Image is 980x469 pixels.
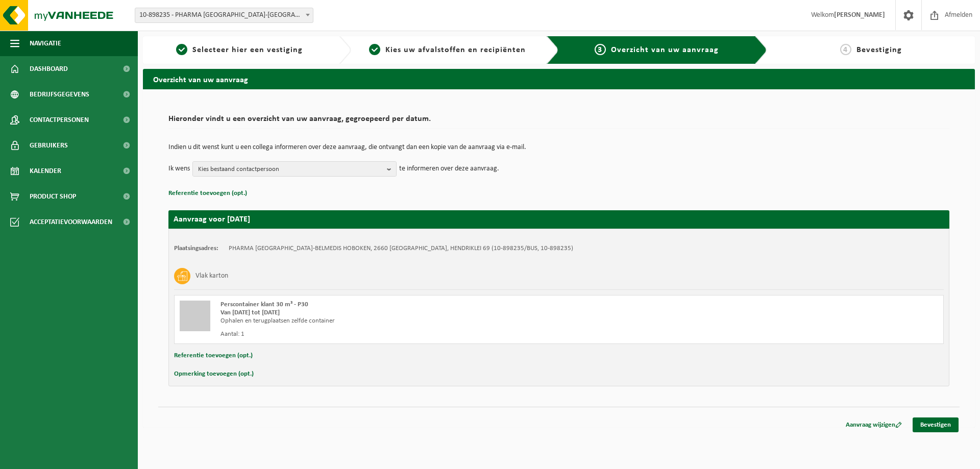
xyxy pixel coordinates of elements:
[913,417,959,432] a: Bevestigen
[30,133,68,158] span: Gebruikers
[176,44,187,55] span: 1
[148,44,331,56] a: 1Selecteer hier een vestiging
[385,46,526,54] span: Kies uw afvalstoffen en recipiënten
[192,161,397,177] button: Kies bestaand contactpersoon
[30,82,89,107] span: Bedrijfsgegevens
[30,56,68,82] span: Dashboard
[220,309,280,316] strong: Van [DATE] tot [DATE]
[840,44,851,55] span: 4
[220,317,600,325] div: Ophalen en terugplaatsen zelfde container
[30,31,61,56] span: Navigatie
[30,107,89,133] span: Contactpersonen
[838,417,910,432] a: Aanvraag wijzigen
[30,184,76,209] span: Product Shop
[30,158,61,184] span: Kalender
[174,215,250,224] strong: Aanvraag voor [DATE]
[168,115,949,129] h2: Hieronder vindt u een overzicht van uw aanvraag, gegroepeerd per datum.
[595,44,606,55] span: 3
[220,301,308,308] span: Perscontainer klant 30 m³ - P30
[834,11,885,19] strong: [PERSON_NAME]
[192,46,303,54] span: Selecteer hier een vestiging
[30,209,112,235] span: Acceptatievoorwaarden
[369,44,380,55] span: 2
[168,161,190,177] p: Ik wens
[174,245,218,252] strong: Plaatsingsadres:
[135,8,313,22] span: 10-898235 - PHARMA BELGIUM-BELMEDIS HOBOKEN - HOBOKEN
[135,8,313,23] span: 10-898235 - PHARMA BELGIUM-BELMEDIS HOBOKEN - HOBOKEN
[174,367,254,381] button: Opmerking toevoegen (opt.)
[168,144,949,151] p: Indien u dit wenst kunt u een collega informeren over deze aanvraag, die ontvangt dan een kopie v...
[856,46,902,54] span: Bevestiging
[168,187,247,200] button: Referentie toevoegen (opt.)
[229,244,573,253] td: PHARMA [GEOGRAPHIC_DATA]-BELMEDIS HOBOKEN, 2660 [GEOGRAPHIC_DATA], HENDRIKLEI 69 (10-898235/BUS, ...
[611,46,719,54] span: Overzicht van uw aanvraag
[195,268,228,284] h3: Vlak karton
[399,161,499,177] p: te informeren over deze aanvraag.
[356,44,539,56] a: 2Kies uw afvalstoffen en recipiënten
[220,330,600,338] div: Aantal: 1
[174,349,253,362] button: Referentie toevoegen (opt.)
[198,162,383,177] span: Kies bestaand contactpersoon
[143,69,975,89] h2: Overzicht van uw aanvraag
